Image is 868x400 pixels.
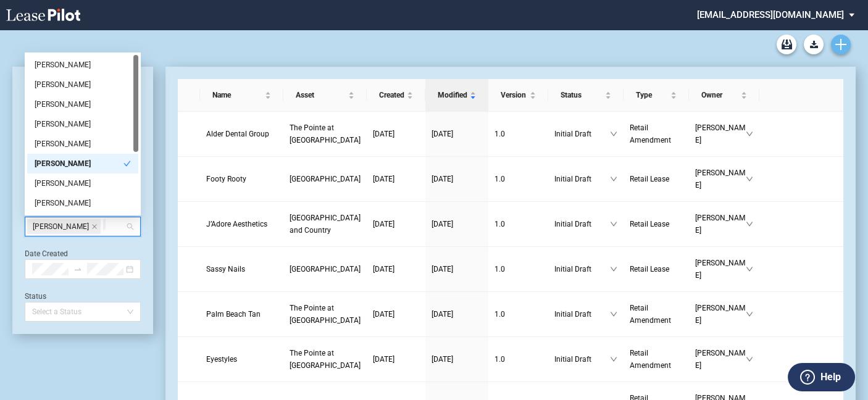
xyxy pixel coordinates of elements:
div: [PERSON_NAME] [35,59,131,71]
a: 1.0 [495,218,543,230]
a: Sassy Nails [206,263,277,275]
span: down [610,265,617,273]
th: Version [488,79,549,112]
span: [DATE] [432,220,453,228]
span: 1 . 0 [495,310,505,319]
span: Initial Draft [554,173,609,185]
div: Jamie Swain [27,154,138,173]
span: J’Adore Aesthetics [206,220,267,228]
a: [DATE] [373,173,419,185]
div: [PERSON_NAME] [35,157,123,170]
th: Asset [283,79,367,112]
a: Retail Amendment [630,302,683,327]
span: down [746,310,753,318]
a: J’Adore Aesthetics [206,218,277,230]
label: Date Created [25,249,68,258]
span: Jamie Swain [27,219,101,234]
span: Sassy Nails [206,265,245,273]
span: Owner [701,89,738,101]
a: Retail Amendment [630,347,683,372]
span: Palm Beach Tan [206,310,261,319]
span: Retail Lease [630,265,669,273]
span: [DATE] [432,265,453,273]
div: [PERSON_NAME] [35,118,131,130]
span: [DATE] [373,355,394,364]
div: [PERSON_NAME] [35,78,131,91]
div: [PERSON_NAME] [35,197,131,209]
label: Help [820,369,841,385]
th: Owner [689,79,759,112]
th: Created [367,79,425,112]
a: The Pointe at [GEOGRAPHIC_DATA] [290,347,361,372]
span: Retail Amendment [630,349,671,370]
span: [DATE] [432,130,453,138]
span: down [746,265,753,273]
span: The Pointe at Bridgeport [290,123,361,144]
a: Palm Beach Tan [206,308,277,320]
span: to [73,265,82,273]
span: [PERSON_NAME] [695,257,746,281]
span: 1 . 0 [495,355,505,364]
a: Eyestyles [206,353,277,365]
span: 1 . 0 [495,265,505,273]
a: [GEOGRAPHIC_DATA] and Country [290,212,361,236]
span: [DATE] [432,355,453,364]
span: down [746,130,753,138]
span: 1 . 0 [495,130,505,138]
span: Oceanside Town and Country [290,214,361,235]
span: down [610,175,617,183]
span: [DATE] [373,310,394,319]
a: [DATE] [432,218,482,230]
a: [DATE] [432,128,482,140]
span: Name [212,89,262,101]
a: Footy Rooty [206,173,277,185]
span: check [123,160,131,167]
span: Type [636,89,668,101]
span: [DATE] [373,220,394,228]
span: [DATE] [432,310,453,319]
span: The Pointe at Bridgeport [290,349,361,370]
a: The Pointe at [GEOGRAPHIC_DATA] [290,122,361,146]
a: [DATE] [373,263,419,275]
a: Retail Lease [630,263,683,275]
span: Created [379,89,404,101]
button: Help [788,363,855,391]
span: down [610,310,617,318]
span: down [610,356,617,363]
span: [PERSON_NAME] [695,122,746,146]
span: down [610,220,617,228]
span: down [746,175,753,183]
a: Retail Amendment [630,122,683,146]
span: [DATE] [373,265,394,273]
a: [DATE] [373,353,419,365]
a: Retail Lease [630,173,683,185]
div: [PERSON_NAME] [35,138,131,150]
span: Footy Rooty [206,175,246,183]
span: close [91,223,98,230]
span: down [610,130,617,138]
a: 1.0 [495,173,543,185]
span: Status [561,89,602,101]
span: Modified [438,89,467,101]
div: Catherine Midkiff [27,94,138,114]
span: [DATE] [432,175,453,183]
a: Archive [777,35,796,54]
a: 1.0 [495,308,543,320]
div: Michele Coon [27,193,138,213]
a: [DATE] [432,308,482,320]
span: Initial Draft [554,308,609,320]
span: [PERSON_NAME] [695,302,746,327]
div: Anna Jach [27,75,138,94]
a: [GEOGRAPHIC_DATA] [290,263,361,275]
a: Create new document [831,35,851,54]
th: Status [548,79,623,112]
span: swap-right [73,265,82,273]
span: [PERSON_NAME] [695,347,746,372]
span: Initial Draft [554,263,609,275]
div: [PERSON_NAME] [35,98,131,110]
span: [PERSON_NAME] [695,167,746,191]
span: Retail Lease [630,175,669,183]
a: 1.0 [495,128,543,140]
label: Status [25,292,46,301]
span: Asset [296,89,346,101]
